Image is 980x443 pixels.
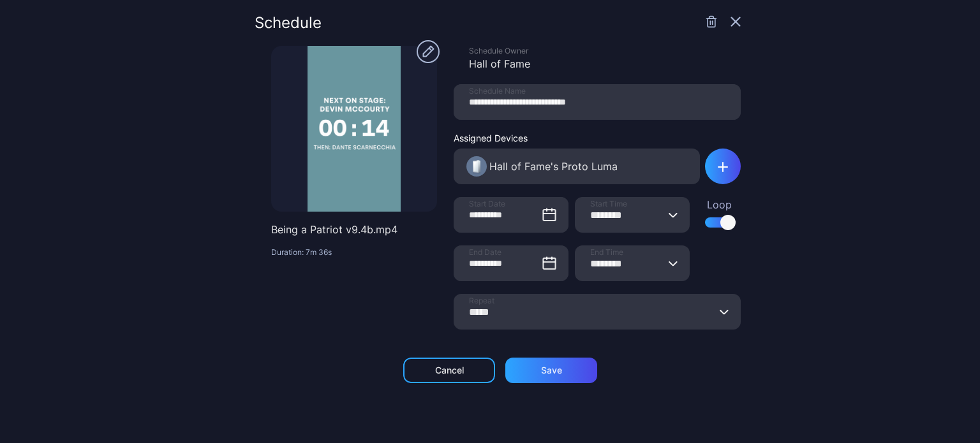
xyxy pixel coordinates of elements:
[435,365,464,375] div: Cancel
[454,245,568,281] input: End Date
[454,84,741,120] input: Schedule Name
[255,15,322,31] div: Schedule
[575,197,690,233] input: Start Time
[271,222,437,237] p: Being a Patriot v9.4b.mp4
[590,247,623,258] span: End Time
[541,365,562,375] div: Save
[403,358,495,383] button: Cancel
[469,46,741,56] div: Schedule Owner
[590,199,627,209] span: Start Time
[469,56,741,71] div: Hall of Fame
[719,294,729,330] button: Repeat
[454,294,741,330] input: Repeat
[505,358,597,383] button: Save
[489,159,618,174] div: Hall of Fame's Proto Luma
[668,245,678,281] button: End Time
[668,197,678,233] button: Start Time
[271,247,437,258] p: Duration: 7m 36s
[705,197,733,212] div: Loop
[469,296,494,306] span: Repeat
[575,245,690,281] input: End Time
[454,133,700,143] div: Assigned Devices
[454,197,568,233] input: Start Date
